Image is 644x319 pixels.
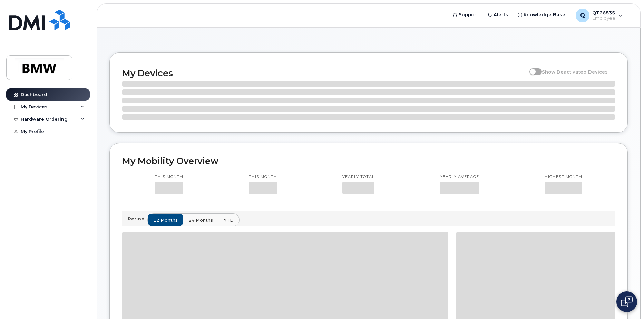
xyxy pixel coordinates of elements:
h2: My Devices [122,68,526,78]
p: Highest month [545,174,582,180]
span: YTD [224,217,234,223]
h2: My Mobility Overview [122,156,615,166]
img: Open chat [621,296,633,307]
span: 24 months [188,217,213,223]
input: Show Deactivated Devices [529,65,535,71]
p: This month [249,174,277,180]
p: Period [128,215,147,222]
p: Yearly average [440,174,479,180]
span: Show Deactivated Devices [542,69,608,75]
p: This month [155,174,183,180]
p: Yearly total [342,174,374,180]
